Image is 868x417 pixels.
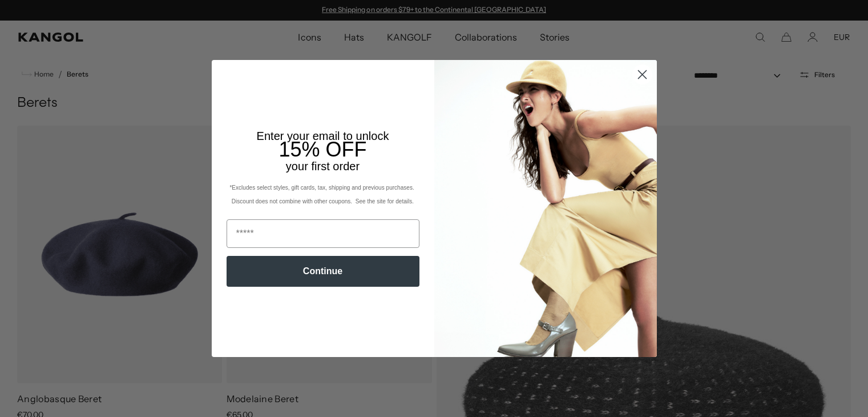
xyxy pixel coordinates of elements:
[278,138,366,161] span: 15% OFF
[227,256,419,287] button: Continue
[227,219,419,248] input: Email
[229,185,415,205] span: *Excludes select styles, gift cards, tax, shipping and previous purchases. Discount does not comb...
[632,65,652,85] button: Close dialog
[257,130,389,142] span: Enter your email to unlock
[434,60,657,357] img: 93be19ad-e773-4382-80b9-c9d740c9197f.jpeg
[286,160,360,173] span: your first order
